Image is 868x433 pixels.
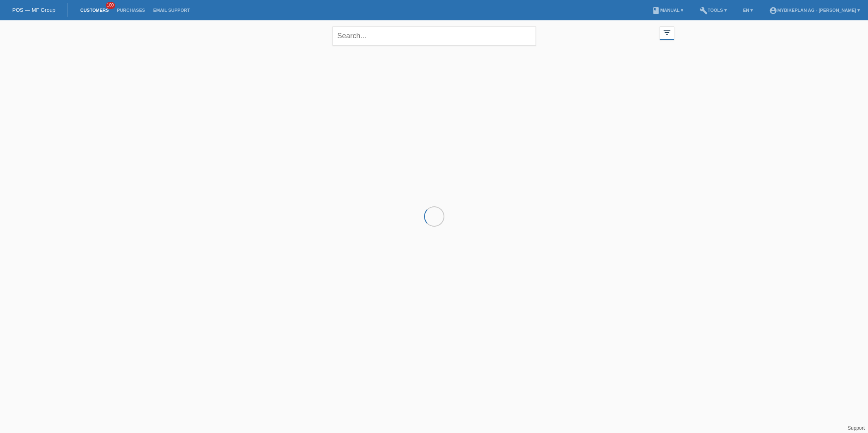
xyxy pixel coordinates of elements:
[769,7,777,15] i: account_circle
[695,8,731,13] a: buildTools ▾
[113,8,149,13] a: Purchases
[848,425,865,431] a: Support
[76,8,113,13] a: Customers
[662,28,671,37] i: filter_list
[739,8,757,13] a: EN ▾
[332,26,536,46] input: Search...
[12,7,55,13] a: POS — MF Group
[765,8,864,13] a: account_circleMybikeplan AG - [PERSON_NAME] ▾
[652,7,660,15] i: book
[648,8,687,13] a: bookManual ▾
[700,7,708,15] i: build
[149,8,194,13] a: Email Support
[106,2,116,9] span: 100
